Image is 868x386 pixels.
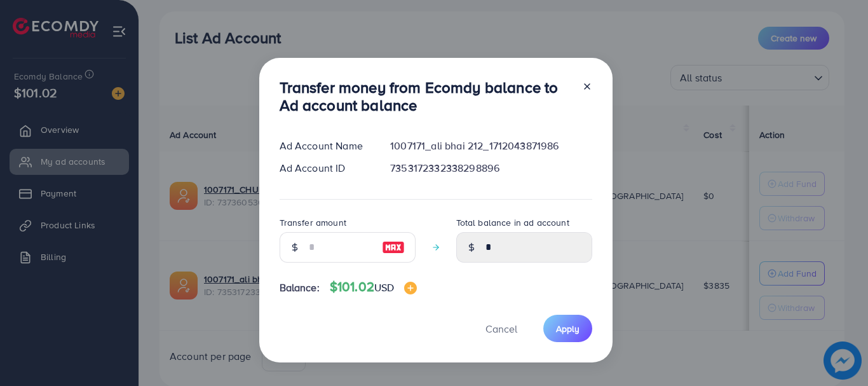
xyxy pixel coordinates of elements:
span: Apply [556,322,580,335]
div: Ad Account ID [269,161,381,176]
span: USD [374,280,394,294]
div: Ad Account Name [269,139,381,153]
div: 7353172332338298896 [380,161,602,176]
span: Balance: [280,280,320,295]
h3: Transfer money from Ecomdy balance to Ad account balance [280,78,572,115]
label: Total balance in ad account [456,216,569,229]
h4: $101.02 [330,279,417,295]
label: Transfer amount [280,216,346,229]
div: 1007171_ali bhai 212_1712043871986 [380,139,602,153]
img: image [382,240,405,255]
button: Cancel [470,315,533,342]
span: Cancel [485,322,517,336]
button: Apply [543,315,592,342]
img: image [404,282,417,294]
